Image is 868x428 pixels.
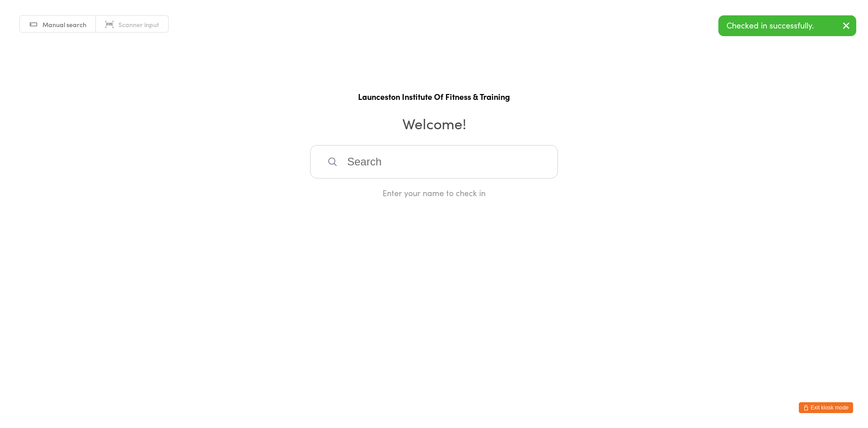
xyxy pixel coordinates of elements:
[310,187,558,198] div: Enter your name to check in
[118,20,159,29] span: Scanner input
[9,91,859,102] h1: Launceston Institute Of Fitness & Training
[718,15,856,36] div: Checked in successfully.
[799,402,853,413] button: Exit kiosk mode
[9,113,859,133] h2: Welcome!
[310,145,558,179] input: Search
[42,20,86,29] span: Manual search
